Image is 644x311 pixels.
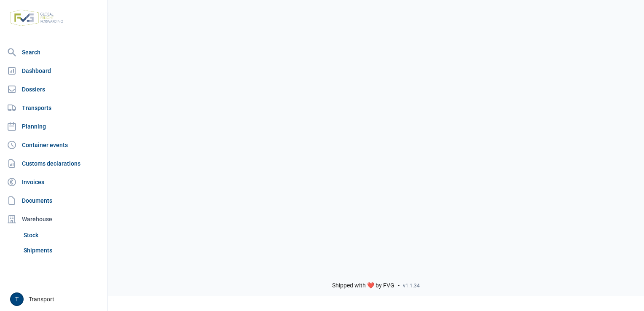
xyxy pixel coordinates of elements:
[398,282,400,290] span: -
[3,137,104,153] a: Container events
[3,211,104,228] div: Warehouse
[3,44,104,61] a: Search
[3,155,104,172] a: Customs declarations
[20,228,104,243] a: Stock
[3,81,104,98] a: Dossiers
[3,62,104,79] a: Dashboard
[20,243,104,258] a: Shipments
[403,282,420,289] span: v1.1.34
[332,282,394,290] span: Shipped with ❤️ by FVG
[10,292,24,306] button: T
[3,174,104,190] a: Invoices
[3,192,104,209] a: Documents
[7,6,67,29] img: FVG - Global freight forwarding
[10,292,102,306] div: Transport
[3,99,104,116] a: Transports
[3,118,104,135] a: Planning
